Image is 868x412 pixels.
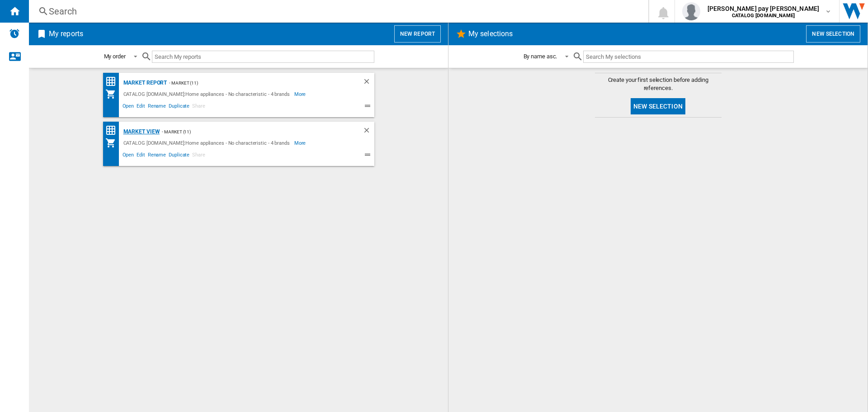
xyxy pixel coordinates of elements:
[363,126,374,137] div: Delete
[631,98,685,114] button: New selection
[105,89,121,99] div: My Assortment
[9,28,20,39] img: alerts-logo.svg
[152,51,374,63] input: Search My reports
[294,137,307,148] span: More
[121,102,136,113] span: Open
[146,151,167,161] span: Rename
[191,151,207,161] span: Share
[160,126,344,137] div: - Market (11)
[682,2,700,20] img: profile.jpg
[394,25,441,43] button: New report
[135,102,146,113] span: Edit
[121,89,294,99] div: CATALOG [DOMAIN_NAME]:Home appliances - No characteristic - 4 brands
[135,151,146,161] span: Edit
[732,13,795,19] b: CATALOG [DOMAIN_NAME]
[121,137,294,148] div: CATALOG [DOMAIN_NAME]:Home appliances - No characteristic - 4 brands
[121,126,160,137] div: Market view
[167,77,344,89] div: - Market (11)
[167,102,191,113] span: Duplicate
[104,53,126,60] div: My order
[146,102,167,113] span: Rename
[294,89,307,99] span: More
[167,151,191,161] span: Duplicate
[191,102,207,113] span: Share
[595,76,722,92] span: Create your first selection before adding references.
[105,76,121,87] div: Price Matrix
[467,25,514,43] h2: My selections
[121,77,167,89] div: Market Report
[363,77,374,89] div: Delete
[583,51,793,63] input: Search My selections
[49,5,625,18] div: Search
[47,25,85,43] h2: My reports
[708,4,819,13] span: [PERSON_NAME] pay [PERSON_NAME]
[105,125,121,136] div: Price Matrix
[806,25,860,43] button: New selection
[121,151,136,161] span: Open
[524,53,557,60] div: By name asc.
[105,137,121,148] div: My Assortment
